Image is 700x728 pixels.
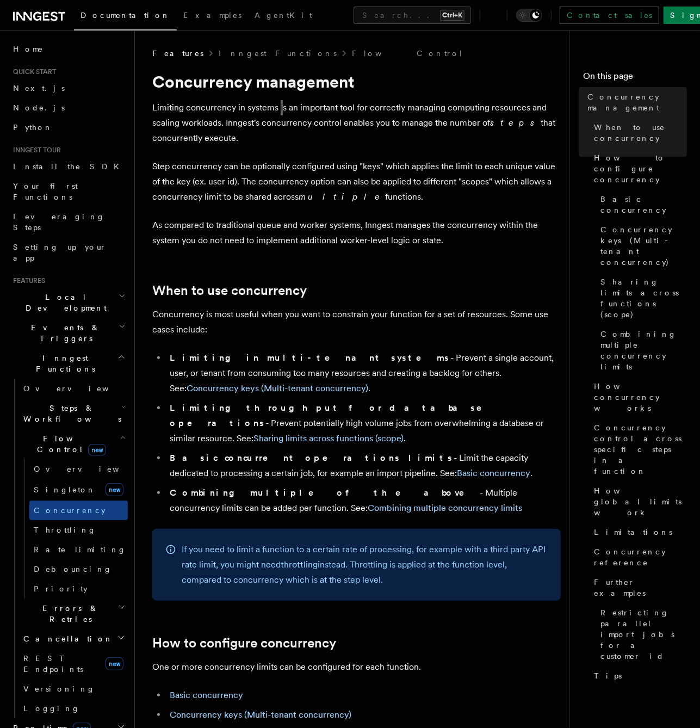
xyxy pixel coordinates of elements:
[29,501,128,520] a: Concurrency
[594,152,687,185] span: How to configure concurrency
[177,3,248,29] a: Examples
[23,684,95,693] span: Versioning
[19,459,128,599] div: Flow Controlnew
[152,72,561,91] h1: Concurrency management
[9,276,45,285] span: Features
[34,545,126,554] span: Rate limiting
[170,488,480,498] strong: Combining multiple of the above
[152,159,561,205] p: Step concurrency can be optionally configured using "keys" which applies the limit to each unique...
[9,118,128,137] a: Python
[590,377,687,418] a: How concurrency works
[590,481,687,522] a: How global limits work
[152,636,336,651] a: How to configure concurrency
[152,218,561,248] p: As compared to traditional queue and worker systems, Inngest manages the concurrency within the s...
[29,520,128,540] a: Throttling
[440,10,464,21] kbd: Ctrl+K
[219,48,337,59] a: Inngest Functions
[9,318,128,348] button: Events & Triggers
[19,699,128,718] a: Logging
[596,272,687,324] a: Sharing limits across functions (scope)
[352,48,463,59] a: Flow Control
[490,118,541,128] em: steps
[34,526,96,534] span: Throttling
[9,176,128,207] a: Your first Functions
[594,381,687,414] span: How concurrency works
[106,483,123,496] span: new
[74,3,177,30] a: Documentation
[596,220,687,272] a: Concurrency keys (Multi-tenant concurrency)
[457,468,530,478] a: Basic concurrency
[34,485,96,494] span: Singleton
[590,522,687,542] a: Limitations
[182,542,548,588] p: If you need to limit a function to a certain rate of processing, for example with a third party A...
[152,307,561,337] p: Concurrency is most useful when you want to constrain your function for a set of resources. Some ...
[29,540,128,559] a: Rate limiting
[590,666,687,686] a: Tips
[13,182,78,201] span: Your first Functions
[88,444,106,456] span: new
[19,679,128,699] a: Versioning
[34,506,106,515] span: Concurrency
[600,607,687,662] span: Restricting parallel import jobs for a customer id
[34,584,88,593] span: Priority
[594,527,672,538] span: Limitations
[9,287,128,318] button: Local Development
[166,451,561,481] li: - Limit the capacity dedicated to processing a certain job, for example an import pipeline. See: .
[13,162,126,171] span: Install the SDK
[19,433,120,455] span: Flow Control
[13,212,105,232] span: Leveraging Steps
[560,7,659,24] a: Contact sales
[19,649,128,679] a: REST Endpointsnew
[583,87,687,118] a: Concurrency management
[166,485,561,516] li: - Multiple concurrency limits can be added per function. See:
[594,577,687,599] span: Further examples
[19,379,128,398] a: Overview
[9,98,128,118] a: Node.js
[594,122,687,144] span: When to use concurrency
[170,353,450,363] strong: Limiting in multi-tenant systems
[187,383,368,393] a: Concurrency keys (Multi-tenant concurrency)
[183,11,241,20] span: Examples
[23,704,80,713] span: Logging
[9,379,128,718] div: Inngest Functions
[13,84,65,92] span: Next.js
[596,189,687,220] a: Basic concurrency
[9,78,128,98] a: Next.js
[9,237,128,268] a: Setting up your app
[170,453,454,463] strong: Basic concurrent operations limits
[9,67,56,76] span: Quick start
[19,398,128,429] button: Steps & Workflows
[594,670,622,681] span: Tips
[516,9,542,22] button: Toggle dark mode
[170,403,497,428] strong: Limiting throughput for database operations
[9,292,119,313] span: Local Development
[590,148,687,189] a: How to configure concurrency
[255,11,312,20] span: AgentKit
[600,224,687,268] span: Concurrency keys (Multi-tenant concurrency)
[596,603,687,666] a: Restricting parallel import jobs for a customer id
[152,100,561,146] p: Limiting concurrency in systems is an important tool for correctly managing computing resources a...
[594,546,687,568] span: Concurrency reference
[34,565,112,573] span: Debouncing
[594,422,687,477] span: Concurrency control across specific steps in a function
[80,11,170,20] span: Documentation
[23,654,83,674] span: REST Endpoints
[19,629,128,649] button: Cancellation
[9,39,128,59] a: Home
[152,48,203,59] span: Features
[600,194,687,215] span: Basic concurrency
[587,91,687,113] span: Concurrency management
[253,433,404,443] a: Sharing limits across functions (scope)
[106,657,123,670] span: new
[590,118,687,148] a: When to use concurrency
[248,3,319,29] a: AgentKit
[13,123,53,132] span: Python
[19,429,128,459] button: Flow Controlnew
[19,633,113,644] span: Cancellation
[13,44,44,54] span: Home
[600,276,687,320] span: Sharing limits across functions (scope)
[166,350,561,396] li: - Prevent a single account, user, or tenant from consuming too many resources and creating a back...
[594,485,687,518] span: How global limits work
[9,322,119,344] span: Events & Triggers
[583,70,687,87] h4: On this page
